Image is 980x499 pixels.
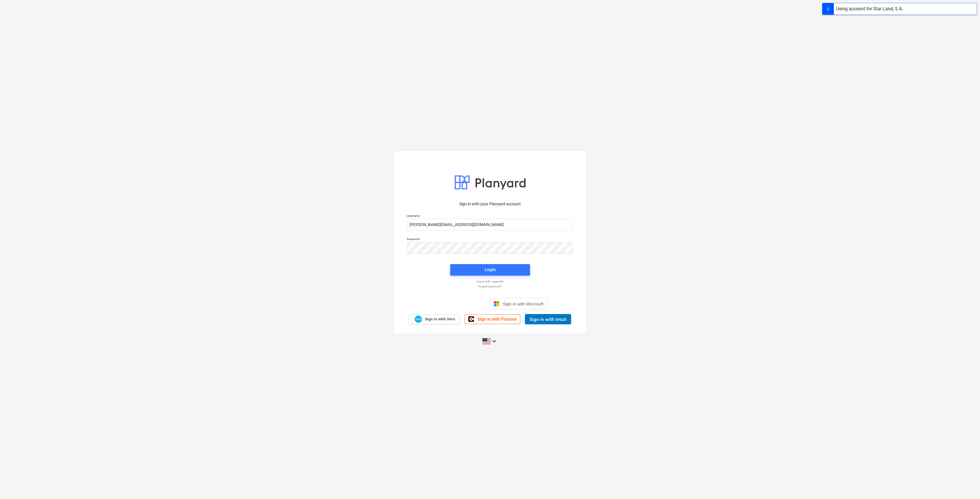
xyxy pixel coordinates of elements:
[450,264,530,276] button: Login
[407,237,573,242] p: Password
[407,201,573,207] p: Sign in with your Planyard account
[503,301,544,306] span: Sign in with Microsoft
[430,297,488,310] iframe: Sign in with Google Button
[407,214,573,219] p: Username
[485,266,496,273] div: Login
[836,5,903,12] div: Using account for Star Land, S.A.
[404,284,576,288] a: Forgot password?
[425,317,455,322] span: Sign in with Xero
[407,219,573,230] input: Username
[415,315,422,323] img: Xero logo
[409,314,460,324] a: Sign in with Xero
[465,314,520,324] a: Sign in with Procore
[494,301,499,307] img: Microsoft logo
[478,317,517,322] span: Sign in with Procore
[491,338,498,345] i: keyboard_arrow_down
[404,280,576,283] a: Log in with magic link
